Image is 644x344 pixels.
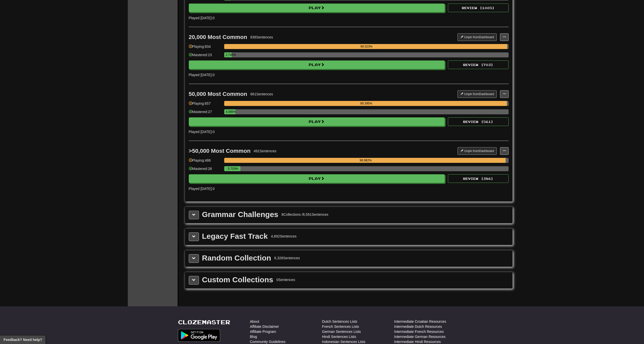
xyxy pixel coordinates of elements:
div: Random Collection [202,254,271,262]
span: Played [DATE]: 0 [189,187,215,191]
div: 838 Sentences [250,35,273,40]
div: Playing: 486 [189,158,222,166]
span: Played [DATE]: 0 [189,73,215,77]
button: Review (386) [448,174,509,183]
button: Unpin fromDashboard [458,33,497,41]
a: Affiliate Program [250,329,276,334]
div: Grammar Challenges [202,211,278,218]
div: 20,000 Most Common [189,34,247,40]
span: Open feedback widget [4,337,42,342]
span: Played [DATE]: 0 [189,16,215,20]
div: 99.523% [226,44,507,49]
div: 661 Sentences [250,92,273,97]
div: 50,000 Most Common [189,91,247,97]
div: 491 Sentences [254,148,276,154]
div: Mastered: 27 [189,109,222,118]
a: Intermediate French Resources [394,329,444,334]
span: Played [DATE]: 0 [189,130,215,134]
a: Intermediate Croatian Resources [394,319,446,324]
button: Unpin fromDashboard [458,90,497,98]
button: Unpin fromDashboard [458,147,497,155]
div: Playing: 834 [189,44,222,52]
div: 0 Sentences [276,277,295,282]
a: French Sentences Lists [322,324,359,329]
button: Review (1005) [448,4,509,12]
a: German Sentences Lists [322,329,361,334]
div: >50,000 Most Common [189,148,251,154]
button: Play [189,60,445,69]
a: Intermediate German Resources [394,334,446,339]
div: 99.395% [226,101,507,106]
div: Mastered: 28 [189,166,222,175]
div: 5.703% [226,166,240,171]
div: 98.982% [226,158,506,163]
a: Intermediate Dutch Resources [394,324,442,329]
img: Get it on Google Play [178,329,220,342]
div: Playing: 657 [189,101,222,109]
button: Play [189,174,445,183]
div: 2.745% [226,52,232,57]
div: Legacy Fast Track [202,232,268,240]
button: Play [189,117,445,126]
a: About [250,319,259,324]
button: Play [189,4,445,12]
div: 8 Collections / 8,591 Sentences [281,212,328,217]
div: 6,328 Sentences [274,255,300,261]
button: Review (561) [448,117,509,126]
div: 4.085% [226,109,236,114]
a: Clozemaster [178,319,230,325]
a: Blog [250,334,257,339]
a: Affiliate Disclaimer [250,324,279,329]
div: Custom Collections [202,276,273,284]
a: Hindi Sentences Lists [322,334,356,339]
div: Mastered: 23 [189,52,222,61]
div: 4,692 Sentences [271,234,297,239]
button: Review (703) [448,60,509,69]
a: Dutch Sentences Lists [322,319,357,324]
